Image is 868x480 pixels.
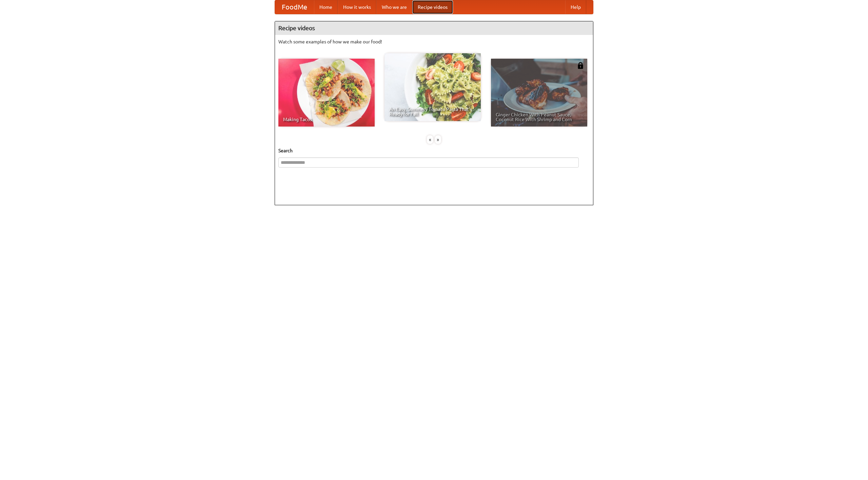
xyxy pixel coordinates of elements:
a: Recipe videos [412,0,453,14]
a: Home [314,0,338,14]
a: Who we are [376,0,412,14]
h4: Recipe videos [275,21,593,35]
a: Making Tacos [278,59,375,127]
div: « [427,135,433,144]
h5: Search [278,147,590,154]
a: FoodMe [275,0,314,14]
a: An Easy, Summery Tomato Pasta That's Ready for Fall [384,53,481,121]
img: 483408.png [577,62,584,69]
a: How it works [338,0,376,14]
a: Help [565,0,586,14]
p: Watch some examples of how we make our food! [278,38,590,45]
span: An Easy, Summery Tomato Pasta That's Ready for Fall [389,107,476,116]
div: » [435,135,441,144]
span: Making Tacos [283,117,370,122]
